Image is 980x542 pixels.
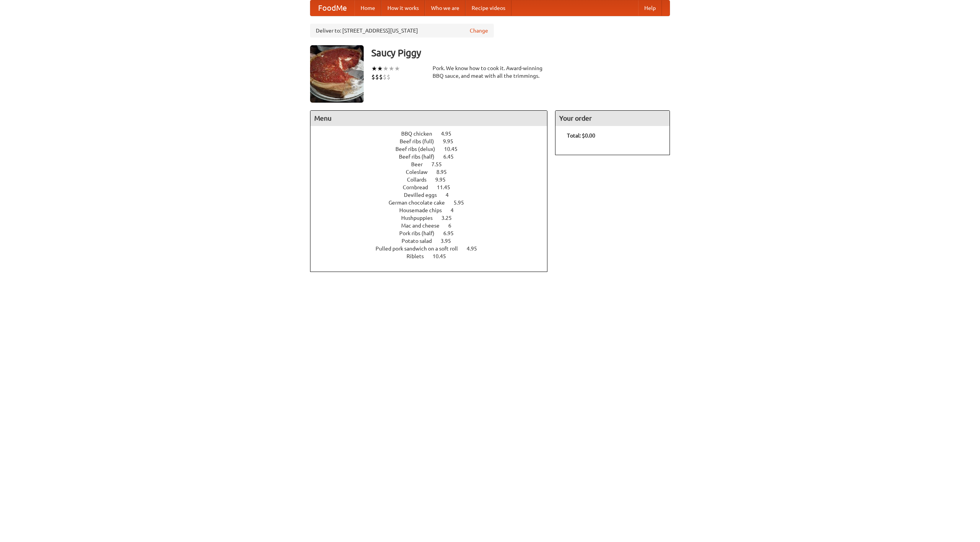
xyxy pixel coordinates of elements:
a: Who we are [425,0,465,16]
span: 6 [448,223,459,229]
span: 9.95 [435,177,453,183]
span: Potato salad [402,238,439,244]
span: 3.25 [441,215,459,221]
li: $ [371,73,375,81]
li: ★ [371,64,377,73]
span: BBQ chicken [401,131,440,137]
span: 10.45 [444,146,465,152]
li: $ [383,73,387,81]
a: Beer 7.55 [411,161,456,167]
span: Coleslaw [406,169,435,175]
span: Devilled eggs [404,192,444,198]
span: 9.95 [443,138,461,144]
a: Change [470,27,488,34]
a: Pork ribs (half) 6.95 [399,230,468,236]
a: Cornbread 11.45 [403,184,464,190]
li: ★ [377,64,383,73]
li: ★ [394,64,400,73]
span: Hushpuppies [401,215,440,221]
a: Recipe videos [465,0,511,16]
img: angular.jpg [310,45,364,103]
a: Beef ribs (half) 6.45 [399,154,468,160]
li: ★ [389,64,394,73]
span: Collards [407,177,434,183]
span: 4.95 [467,246,485,252]
span: Mac and cheese [401,223,447,229]
a: BBQ chicken 4.95 [401,131,465,137]
span: 4.95 [441,131,459,137]
a: Coleslaw 8.95 [406,169,461,175]
a: Home [354,0,381,16]
a: Hushpuppies 3.25 [401,215,466,221]
span: 11.45 [437,184,458,190]
a: Mac and cheese 6 [401,223,465,229]
a: German chocolate cake 5.95 [389,200,478,206]
span: 6.45 [443,154,461,160]
h3: Saucy Piggy [371,45,670,61]
span: Pulled pork sandwich on a soft roll [376,246,465,252]
span: 6.95 [443,230,461,236]
span: 10.45 [433,253,454,259]
a: Beef ribs (full) 9.95 [400,138,467,144]
li: $ [387,73,390,81]
h4: Menu [310,111,547,126]
a: Potato salad 3.95 [402,238,465,244]
span: Riblets [407,253,431,259]
span: Beef ribs (delux) [395,146,443,152]
span: Pork ribs (half) [399,230,442,236]
a: Collards 9.95 [407,177,460,183]
span: German chocolate cake [389,200,452,206]
span: 3.95 [441,238,459,244]
span: Beer [411,161,430,167]
span: 4 [446,192,456,198]
a: How it works [381,0,425,16]
div: Pork. We know how to cook it. Award-winning BBQ sauce, and meat with all the trimmings. [433,64,547,80]
span: Beef ribs (half) [399,154,442,160]
span: Beef ribs (full) [400,138,442,144]
li: ★ [383,64,389,73]
a: Beef ribs (delux) 10.45 [395,146,472,152]
span: Cornbread [403,184,436,190]
li: $ [375,73,379,81]
h4: Your order [555,111,670,126]
a: Help [638,0,662,16]
a: Riblets 10.45 [407,253,460,259]
a: Devilled eggs 4 [404,192,463,198]
span: 5.95 [454,200,472,206]
a: Housemade chips 4 [399,207,468,213]
li: $ [379,73,383,81]
span: 8.95 [436,169,454,175]
a: FoodMe [310,0,354,16]
span: 7.55 [431,161,449,167]
span: 4 [451,207,461,213]
span: Housemade chips [399,207,449,213]
div: Deliver to: [STREET_ADDRESS][US_STATE] [310,24,494,38]
a: Pulled pork sandwich on a soft roll 4.95 [376,246,491,252]
b: Total: $0.00 [567,133,595,139]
